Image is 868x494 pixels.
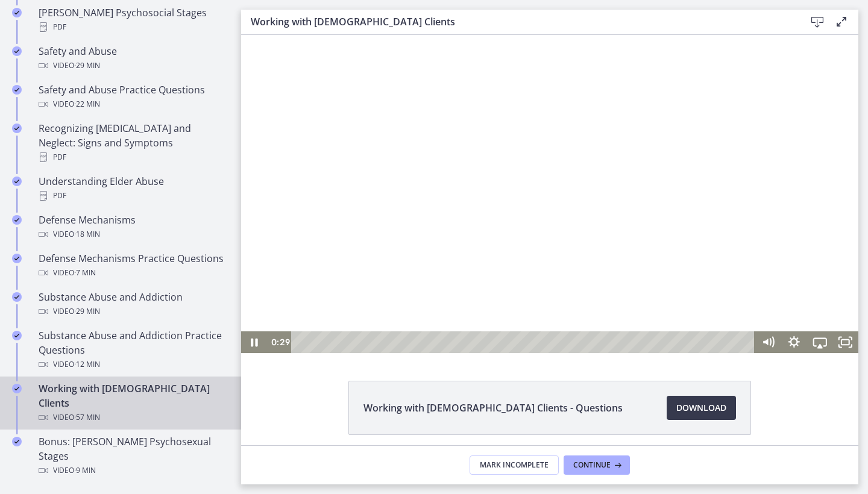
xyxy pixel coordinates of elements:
[573,460,611,470] span: Continue
[39,357,227,372] div: Video
[12,437,22,446] i: Completed
[12,384,22,393] i: Completed
[74,304,100,319] span: · 29 min
[74,357,100,372] span: · 12 min
[39,5,227,34] div: [PERSON_NAME] Psychosocial Stages
[667,396,736,420] a: Download
[480,460,549,470] span: Mark Incomplete
[540,296,566,318] button: Show settings menu
[566,296,592,318] button: Airplay
[39,266,227,280] div: Video
[564,455,630,475] button: Continue
[39,58,227,73] div: Video
[39,20,227,34] div: PDF
[39,304,227,319] div: Video
[74,463,96,478] span: · 9 min
[12,177,22,186] i: Completed
[12,8,22,17] i: Completed
[39,290,227,319] div: Substance Abuse and Addiction
[12,292,22,302] i: Completed
[12,123,22,133] i: Completed
[12,215,22,225] i: Completed
[74,227,100,242] span: · 18 min
[39,410,227,425] div: Video
[74,266,96,280] span: · 7 min
[251,14,786,29] h3: Working with [DEMOGRAPHIC_DATA] Clients
[241,35,858,353] iframe: Video Lesson
[676,401,726,415] span: Download
[39,150,227,164] div: PDF
[74,58,100,73] span: · 29 min
[39,121,227,164] div: Recognizing [MEDICAL_DATA] and Neglect: Signs and Symptoms
[39,381,227,425] div: Working with [DEMOGRAPHIC_DATA] Clients
[39,189,227,203] div: PDF
[12,46,22,56] i: Completed
[39,328,227,372] div: Substance Abuse and Addiction Practice Questions
[39,251,227,280] div: Defense Mechanisms Practice Questions
[39,97,227,111] div: Video
[74,97,100,111] span: · 22 min
[470,455,559,475] button: Mark Incomplete
[591,296,617,318] button: Fullscreen
[74,410,100,425] span: · 57 min
[39,213,227,242] div: Defense Mechanisms
[39,463,227,478] div: Video
[12,85,22,95] i: Completed
[39,227,227,242] div: Video
[363,401,623,415] span: Working with [DEMOGRAPHIC_DATA] Clients - Questions
[514,296,540,318] button: Mute
[39,83,227,111] div: Safety and Abuse Practice Questions
[39,44,227,73] div: Safety and Abuse
[12,331,22,340] i: Completed
[39,174,227,203] div: Understanding Elder Abuse
[12,254,22,263] i: Completed
[39,434,227,478] div: Bonus: [PERSON_NAME] Psychosexual Stages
